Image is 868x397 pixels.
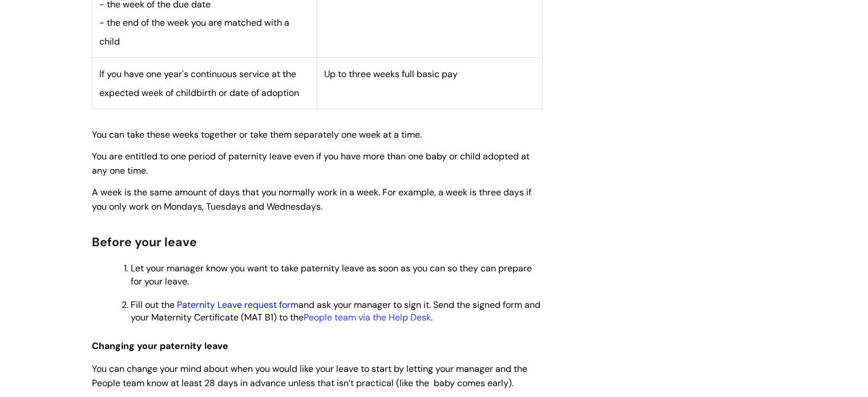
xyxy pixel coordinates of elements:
span: and ask your manager to sign it. Send the signed form and your Maternity Certificate (MAT B1) to ... [131,299,540,323]
span: You can take these weeks together or take them separately one week at a time. [92,129,422,141]
span: A week is the same amount of days that you normally work in a week. For example, a week is three ... [92,186,531,212]
span: Fill out the [131,299,175,311]
span: Changing your paternity leave [92,340,228,352]
span: You can change your mind about when you would like your leave to start by letting your manager an... [92,363,527,389]
a: People team via the Help Desk [304,311,431,323]
a: Paternity Leave request form [177,299,298,311]
span: Up to three weeks full basic pay [324,68,458,80]
span: Let your manager know you want to take paternity leave as soon as you can so they can prepare for... [131,262,532,287]
span: Before your leave [92,234,197,250]
span: You are entitled to one period of paternity leave even if you have more than one baby or child ad... [92,150,530,177]
span: If you have one year's continuous service at the expected week of childbirth or date of adoption [99,68,299,98]
span: - the end of the week you are matched with a child [99,17,289,47]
